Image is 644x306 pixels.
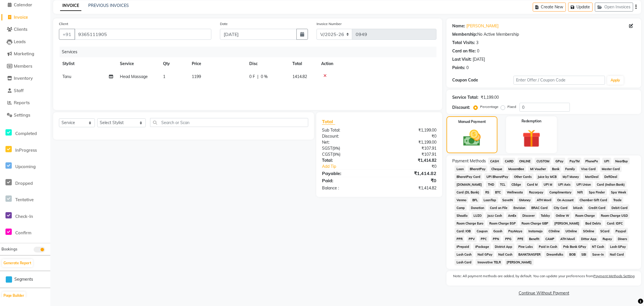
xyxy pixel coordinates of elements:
[512,204,527,211] span: Envision
[452,48,476,54] div: Card on file:
[14,276,33,282] span: Segments
[458,128,486,148] img: _cash.svg
[512,173,534,180] span: Other Cards
[15,147,37,153] span: InProgress
[455,189,481,195] span: Card (DL Bank)
[599,212,630,219] span: Room Charge USD
[486,181,496,188] span: THD
[600,166,622,172] span: Master Card
[517,197,532,203] span: GMoney
[593,273,635,279] label: Payment Methods Setting
[561,173,581,180] span: MyT Money
[455,173,482,180] span: BharatPay Card
[533,3,566,12] button: Create New
[536,173,559,180] span: Juice by MCB
[563,166,577,172] span: Family
[505,259,534,265] span: [PERSON_NAME]
[498,181,507,188] span: TCL
[602,158,611,164] span: UPI
[468,166,487,172] span: BharatPay
[455,228,472,234] span: Card: IOB
[505,189,525,195] span: Wellnessta
[379,185,441,191] div: ₹1,414.82
[477,48,479,54] div: 0
[15,214,33,219] span: Check-In
[493,189,503,195] span: BTC
[452,94,478,100] div: Service Total:
[609,189,628,195] span: Spa Week
[1,247,17,251] span: Bookings
[14,51,34,56] span: Marketing
[455,197,468,203] span: Venmo
[452,31,477,37] div: Membership:
[163,74,165,79] span: 1
[497,251,514,258] span: Nail Cash
[572,204,584,211] span: bKash
[318,133,379,139] div: Discount:
[526,228,544,234] span: Instamojo
[1,51,49,57] a: Marketing
[506,212,518,219] span: AmEx
[60,47,441,57] div: Services
[583,220,603,227] span: Bad Debts
[529,204,549,211] span: BRAC Card
[14,75,33,81] span: Inventory
[584,158,600,164] span: PhonePe
[491,235,501,242] span: PPN
[535,197,553,203] span: ATH Movil
[1,88,49,94] a: Staff
[561,243,588,250] span: Pnb Bank GPay
[517,127,546,150] img: _gift.svg
[528,166,548,172] span: MI Voucher
[581,228,596,234] span: SOnline
[513,76,605,85] input: Enter Offer / Coupon Code
[452,273,635,281] label: Note: All payment methods are added, by default. You can update your preferences from
[608,243,628,250] span: Lash GPay
[322,152,333,157] span: CGST
[599,228,612,234] span: SCard
[257,74,258,80] span: |
[476,259,503,265] span: Innovative TELR
[579,235,598,242] span: Dittor App
[544,235,556,242] span: CAMP
[455,166,465,172] span: Loan
[473,243,491,250] span: iPackage
[488,158,501,164] span: CASH
[15,180,33,186] span: Dropped
[14,39,26,44] span: Leads
[542,181,554,188] span: UPI M
[452,158,486,164] span: Payment Methods
[608,251,626,258] span: Nail Card
[455,235,464,242] span: PPR
[452,77,513,83] div: Coupon Code
[455,259,473,265] span: Lash Card
[14,14,28,20] span: Invoice
[318,177,379,184] div: Paid:
[379,151,441,157] div: ₹107.91
[553,158,565,164] span: GPay
[14,26,27,32] span: Clients
[527,235,541,242] span: Benefit
[1,100,49,106] a: Reports
[537,243,559,250] span: Paid in Cash
[2,259,33,267] button: Generate Report
[567,251,577,258] span: BOB
[74,29,211,40] input: Search by Name/Mobile/Email/Code
[607,76,624,85] button: Apply
[574,212,597,219] span: Room Charge
[492,228,504,234] span: Gcash
[507,228,524,234] span: PayMaya
[515,235,525,242] span: PPE
[587,204,607,211] span: Credit Card
[555,197,576,203] span: On Account
[466,65,469,71] div: 0
[587,189,607,195] span: Spa Finder
[62,74,71,79] span: Tanu
[483,189,491,195] span: RS
[480,104,499,109] label: Percentage
[520,220,550,227] span: Room Charge GBP
[455,220,485,227] span: Room Charge Euro
[14,63,32,69] span: Members
[520,212,536,219] span: Discover
[603,173,619,180] span: DefiDeal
